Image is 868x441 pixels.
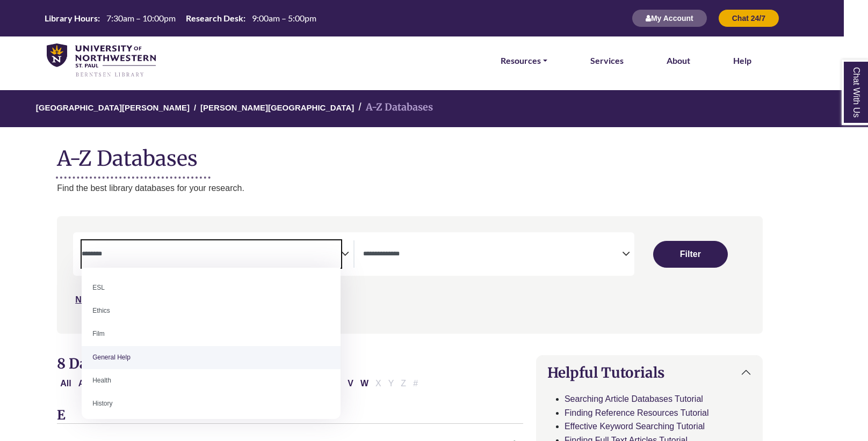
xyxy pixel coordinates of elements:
[200,101,354,112] a: [PERSON_NAME][GEOGRAPHIC_DATA]
[733,54,751,68] a: Help
[57,181,763,195] p: Find the best library databases for your research.
[182,12,246,24] th: Research Desk:
[57,216,763,333] nav: Search filters
[82,276,341,299] li: ESL
[667,54,690,68] a: About
[252,13,316,23] span: 9:00am – 5:00pm
[632,9,707,27] button: My Account
[82,299,341,322] li: Ethics
[36,101,190,112] a: [GEOGRAPHIC_DATA][PERSON_NAME]
[344,377,357,391] button: Filter Results V
[354,100,433,115] li: A-Z Databases
[653,241,728,268] button: Submit for Search Results
[106,13,176,23] span: 7:30am – 10:00pm
[57,378,422,387] div: Alpha-list to filter by first letter of database name
[40,12,321,23] table: Hours Today
[590,54,624,68] a: Services
[57,377,74,391] button: All
[57,90,763,127] nav: breadcrumb
[40,12,321,25] a: Hours Today
[75,295,330,304] a: Not sure where to start? Check our Recommended Databases.
[357,377,372,391] button: Filter Results W
[82,392,341,415] li: History
[82,322,341,346] li: Film
[632,13,707,23] a: My Account
[82,369,341,392] li: Health
[565,422,705,431] a: Effective Keyword Searching Tutorial
[565,394,703,403] a: Searching Article Databases Tutorial
[57,408,523,424] h3: E
[57,138,763,171] h1: A-Z Databases
[57,355,139,372] span: 8 Databases
[75,377,88,391] button: Filter Results A
[40,12,100,24] th: Library Hours:
[363,251,622,259] textarea: Search
[47,43,156,78] img: library_home
[501,54,547,68] a: Resources
[718,13,779,23] a: Chat 24/7
[82,251,341,259] textarea: Search
[718,9,779,27] button: Chat 24/7
[537,356,762,389] button: Helpful Tutorials
[565,408,709,417] a: Finding Reference Resources Tutorial
[82,346,341,369] li: General Help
